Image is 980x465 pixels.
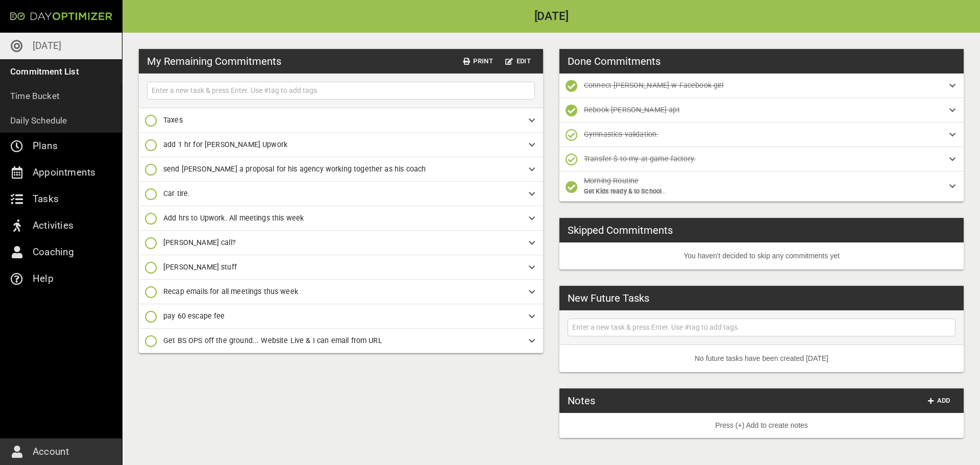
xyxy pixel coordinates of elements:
[139,108,543,133] div: Taxes
[584,155,696,163] span: Transfer $ to my at game factory.
[139,255,543,280] div: [PERSON_NAME] stuff
[570,321,953,334] input: Enter a new task & press Enter. Use #tag to add tags.
[139,304,543,329] div: pay 60 escape fee
[33,444,69,460] p: Account
[163,165,426,173] span: send [PERSON_NAME] a proposal for his agency working together as his coach
[559,345,964,372] li: No future tasks have been created [DATE]
[568,54,660,69] h3: Done Commitments
[459,54,497,69] button: Print
[33,271,54,287] p: Help
[559,242,964,270] li: You haven't decided to skip any commitments yet
[584,106,680,114] span: Rebook [PERSON_NAME] apt
[163,287,298,296] span: Recap emails for all meetings thus week
[163,116,183,124] span: Taxes
[584,81,724,89] span: Connect [PERSON_NAME] w Facebook girl
[139,133,543,157] div: add 1 hr for [PERSON_NAME] Upwork
[559,98,964,123] div: Rebook [PERSON_NAME] apt
[568,420,955,431] p: Press (+) Add to create notes
[163,312,225,320] span: pay 60 escape fee
[10,64,79,79] p: Commitment List
[463,56,493,67] span: Print
[139,231,543,255] div: [PERSON_NAME] call?
[163,214,304,222] span: Add hrs to Upwork. All meetings this week
[163,336,382,345] span: Get BS OPS off the ground... Website Live & I can email from URL
[139,329,543,353] div: Get BS OPS off the ground... Website Live & I can email from URL
[568,223,673,238] h3: Skipped Commitments
[139,157,543,182] div: send [PERSON_NAME] a proposal for his agency working together as his coach
[147,54,281,69] h3: My Remaining Commitments
[33,244,75,260] p: Coaching
[139,206,543,231] div: Add hrs to Upwork. All meetings this week
[10,113,67,128] p: Daily Schedule
[33,138,58,154] p: Plans
[559,172,964,202] div: Morning RoutineGet Kids ready & to School...
[10,12,112,20] img: Day Optimizer
[505,56,531,67] span: Edit
[559,74,964,98] div: Connect [PERSON_NAME] w Facebook girl
[33,38,61,54] p: [DATE]
[150,84,532,97] input: Enter a new task & press Enter. Use #tag to add tags.
[33,191,59,207] p: Tasks
[584,187,661,195] span: Get Kids ready & to School
[927,395,951,407] span: Add
[661,187,666,195] span: ...
[163,238,236,247] span: [PERSON_NAME] call?
[33,217,73,234] p: Activities
[568,393,595,408] h3: Notes
[10,89,60,103] p: Time Bucket
[501,54,535,69] button: Edit
[139,280,543,304] div: Recap emails for all meetings thus week
[923,393,955,409] button: Add
[568,290,649,306] h3: New Future Tasks
[139,182,543,206] div: Car tire.
[33,164,95,181] p: Appointments
[584,177,639,185] span: Morning Routine
[559,147,964,172] div: Transfer $ to my at game factory.
[122,11,980,22] h2: [DATE]
[163,189,190,198] span: Car tire.
[163,263,237,271] span: [PERSON_NAME] stuff
[163,140,287,149] span: add 1 hr for [PERSON_NAME] Upwork
[584,130,658,138] span: Gymnastics validation.
[559,123,964,147] div: Gymnastics validation.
